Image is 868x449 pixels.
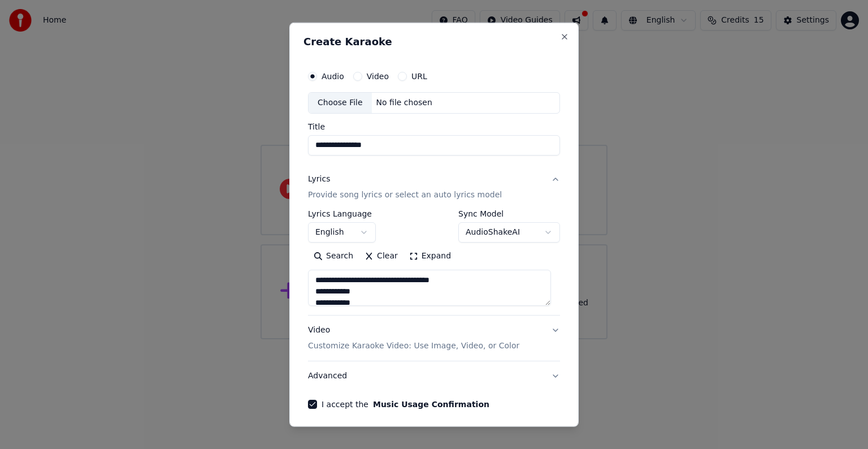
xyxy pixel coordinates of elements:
button: I accept the [373,400,489,408]
button: Clear [359,247,403,265]
label: Audio [322,72,344,80]
button: Search [308,247,359,265]
p: Customize Karaoke Video: Use Image, Video, or Color [308,340,519,352]
label: Lyrics Language [308,210,376,218]
label: URL [411,72,427,80]
div: LyricsProvide song lyrics or select an auto lyrics model [308,210,560,315]
h2: Create Karaoke [303,37,565,47]
button: VideoCustomize Karaoke Video: Use Image, Video, or Color [308,316,560,361]
label: I accept the [322,400,489,408]
button: Expand [403,247,457,265]
div: No file chosen [372,97,437,109]
label: Video [367,72,389,80]
button: LyricsProvide song lyrics or select an auto lyrics model [308,165,560,210]
p: Provide song lyrics or select an auto lyrics model [308,189,502,201]
div: Choose File [309,93,372,113]
div: Lyrics [308,174,330,185]
label: Title [308,123,560,131]
button: Advanced [308,361,560,391]
label: Sync Model [458,210,560,218]
div: Video [308,325,519,352]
